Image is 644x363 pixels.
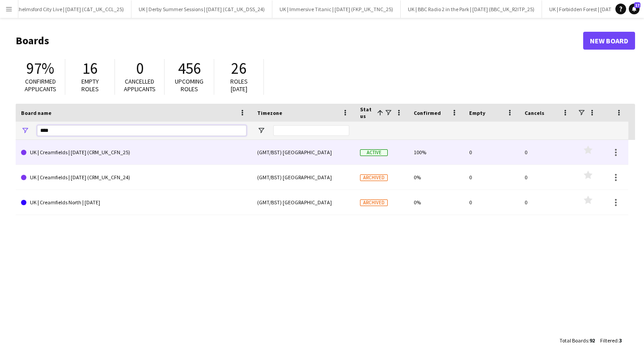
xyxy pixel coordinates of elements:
span: Upcoming roles [175,77,203,93]
span: Empty roles [81,77,99,93]
span: Total Boards [559,337,588,344]
h1: Boards [16,34,583,47]
span: 3 [619,337,622,344]
input: Timezone Filter Input [273,125,349,136]
span: Empty [469,110,485,116]
div: 0% [408,190,464,215]
span: 456 [178,59,201,78]
span: Filtered [600,337,618,344]
div: 0 [464,140,519,165]
div: : [600,332,622,349]
span: Active [360,149,388,156]
span: Archived [360,199,388,206]
div: (GMT/BST) [GEOGRAPHIC_DATA] [252,165,355,190]
input: Board name Filter Input [37,125,246,136]
span: Confirmed applicants [25,77,56,93]
button: UK | Derby Summer Sessions | [DATE] (C&T_UK_DSS_24) [131,0,272,18]
button: UK | Immersive Titanic | [DATE] (FKP_UK_TNC_25) [272,0,401,18]
span: 16 [82,59,97,78]
span: 0 [136,59,144,78]
span: Archived [360,174,388,181]
a: UK | Creamfields North | [DATE] [21,190,246,215]
div: (GMT/BST) [GEOGRAPHIC_DATA] [252,140,355,165]
span: Roles [DATE] [230,77,248,93]
button: Open Filter Menu [21,127,29,135]
div: 0% [408,165,464,190]
div: 0 [519,140,575,165]
div: 0 [519,165,575,190]
a: UK | Creamfields | [DATE] (CRM_UK_CFN_24) [21,165,246,190]
span: Cancels [525,110,544,116]
div: : [559,332,595,349]
a: UK | Creamfields | [DATE] (CRM_UK_CFN_25) [21,140,246,165]
div: 100% [408,140,464,165]
div: (GMT/BST) [GEOGRAPHIC_DATA] [252,190,355,215]
span: Confirmed [414,110,441,116]
span: Cancelled applicants [124,77,156,93]
button: UK | BBC Radio 2 in the Park | [DATE] (BBC_UK_R2ITP_25) [401,0,542,18]
span: Status [360,106,373,119]
button: Open Filter Menu [257,127,265,135]
span: 17 [634,2,640,8]
a: New Board [583,32,635,50]
span: 26 [231,59,246,78]
div: 0 [464,165,519,190]
div: 0 [519,190,575,215]
span: 92 [589,337,595,344]
a: 17 [629,4,640,14]
span: Board name [21,110,51,116]
div: 0 [464,190,519,215]
span: Timezone [257,110,282,116]
span: 97% [26,59,54,78]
